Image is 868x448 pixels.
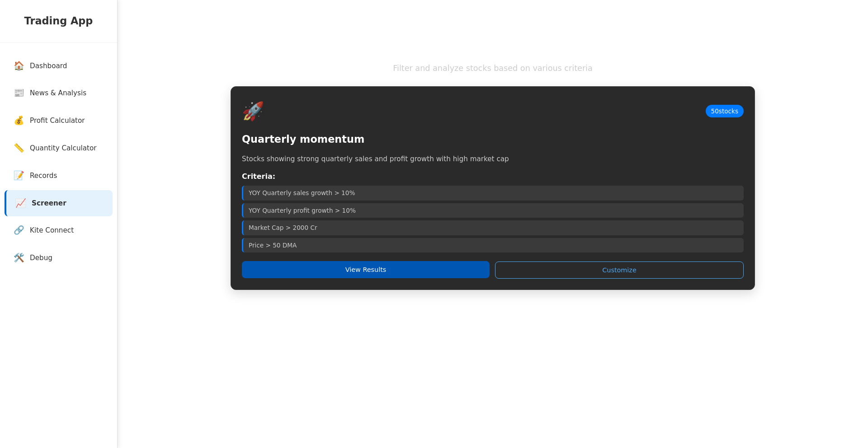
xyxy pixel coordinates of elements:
[706,105,744,117] div: 50 stocks
[5,53,113,79] a: 🏠Dashboard
[5,80,113,107] a: 📰News & Analysis
[5,217,113,244] a: 🔗Kite Connect
[14,87,24,100] span: 📰
[14,252,24,265] span: 🛠️
[14,169,24,182] span: 📝
[30,171,57,181] span: Records
[242,261,490,278] button: View Results
[231,35,755,55] h1: Stock Screener
[242,203,744,218] li: YOY Quarterly profit growth > 10%
[30,253,52,263] span: Debug
[32,198,66,209] span: Screener
[5,163,113,189] a: 📝Records
[15,197,26,210] span: 📈
[30,88,86,98] span: News & Analysis
[30,61,67,71] span: Dashboard
[242,171,744,182] h4: Criteria:
[14,142,24,155] span: 📏
[231,62,755,74] p: Filter and analyze stocks based on various criteria
[30,116,85,126] span: Profit Calculator
[5,190,113,217] a: 📈Screener
[5,135,113,162] a: 📏Quantity Calculator
[14,114,24,127] span: 💰
[30,225,74,236] span: Kite Connect
[242,132,744,147] h3: Quarterly momentum
[30,143,97,154] span: Quantity Calculator
[495,261,744,279] button: Customize
[14,60,24,73] span: 🏠
[14,224,24,237] span: 🔗
[242,186,744,200] li: YOY Quarterly sales growth > 10%
[5,245,113,271] a: 🛠️Debug
[9,14,108,29] h2: Trading App
[242,220,744,235] li: Market Cap > 2000 Cr
[242,238,744,252] li: Price > 50 DMA
[242,98,264,125] div: 🚀
[5,107,113,134] a: 💰Profit Calculator
[242,154,744,164] p: Stocks showing strong quarterly sales and profit growth with high market cap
